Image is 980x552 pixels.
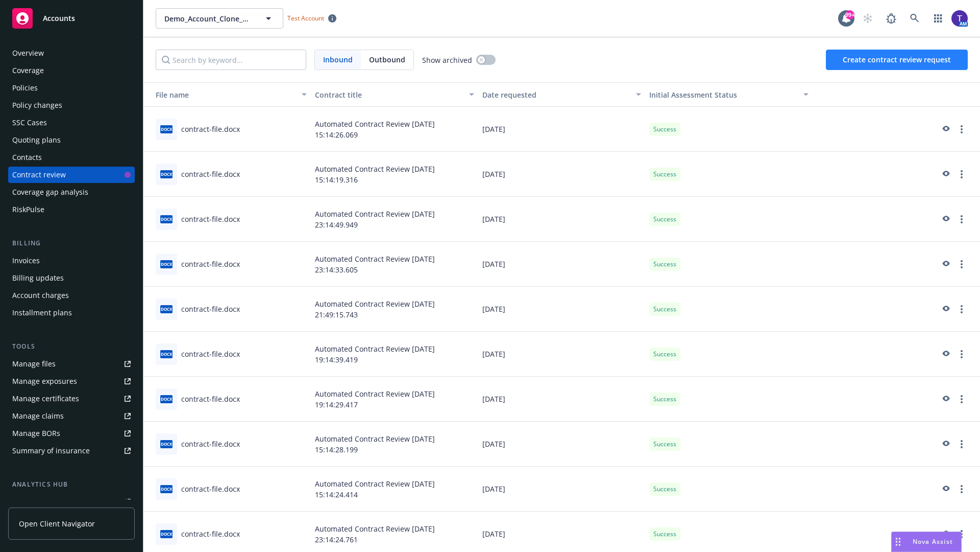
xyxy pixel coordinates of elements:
[8,149,135,166] a: Contacts
[160,440,173,448] span: docx
[478,422,646,467] div: [DATE]
[653,485,676,494] span: Success
[8,4,135,33] a: Accounts
[857,8,878,29] a: Start snowing
[315,89,463,100] div: Contract title
[12,408,64,424] div: Manage claims
[478,152,646,197] div: [DATE]
[12,45,44,61] div: Overview
[8,356,135,372] a: Manage files
[939,483,951,495] a: preview
[649,90,737,100] span: Initial Assessment Status
[653,440,676,449] span: Success
[160,305,173,313] span: docx
[892,532,904,551] div: Drag to move
[8,443,135,459] a: Summary of insurance
[12,62,44,79] div: Coverage
[939,303,951,315] a: preview
[8,494,135,510] a: Loss summary generator
[315,50,361,70] span: Inbound
[12,167,66,183] div: Contract review
[160,530,173,538] span: docx
[955,123,968,135] a: more
[8,132,135,148] a: Quoting plans
[653,260,676,269] span: Success
[160,170,173,178] span: docx
[181,259,240,269] div: contract-file.docx
[287,14,324,22] span: Test Account
[653,395,676,404] span: Success
[478,82,646,107] button: Date requested
[955,528,968,540] a: more
[955,303,968,315] a: more
[955,393,968,405] a: more
[955,168,968,180] a: more
[955,213,968,225] a: more
[181,304,240,314] div: contract-file.docx
[43,14,75,22] span: Accounts
[478,467,646,512] div: [DATE]
[12,201,44,218] div: RiskPulse
[881,8,901,29] a: Report a Bug
[478,332,646,377] div: [DATE]
[8,390,135,407] a: Manage certificates
[12,305,72,321] div: Installment plans
[653,125,676,134] span: Success
[8,341,135,352] div: Tools
[951,10,968,27] img: photo
[8,184,135,200] a: Coverage gap analysis
[8,305,135,321] a: Installment plans
[8,45,135,61] a: Overview
[843,55,951,64] span: Create contract review request
[8,167,135,183] a: Contract review
[939,168,951,180] a: preview
[939,528,951,540] a: preview
[8,238,135,248] div: Billing
[955,438,968,450] a: more
[160,350,173,358] span: docx
[311,197,478,242] div: Automated Contract Review [DATE] 23:14:49.949
[181,349,240,359] div: contract-file.docx
[939,348,951,360] a: preview
[845,10,854,19] div: 99+
[653,350,676,359] span: Success
[478,377,646,422] div: [DATE]
[913,537,953,546] span: Nova Assist
[160,485,173,493] span: docx
[311,107,478,152] div: Automated Contract Review [DATE] 15:14:26.069
[8,97,135,113] a: Policy changes
[311,422,478,467] div: Automated Contract Review [DATE] 15:14:28.199
[160,125,173,133] span: docx
[160,395,173,403] span: docx
[8,270,135,286] a: Billing updates
[160,215,173,223] span: docx
[8,425,135,442] a: Manage BORs
[955,483,968,495] a: more
[478,242,646,287] div: [DATE]
[12,97,62,113] div: Policy changes
[955,348,968,360] a: more
[653,530,676,539] span: Success
[12,132,61,148] div: Quoting plans
[8,479,135,490] div: Analytics hub
[955,258,968,270] a: more
[311,377,478,422] div: Automated Contract Review [DATE] 19:14:29.417
[939,438,951,450] a: preview
[8,373,135,389] span: Manage exposures
[8,252,135,269] a: Invoices
[361,50,413,70] span: Outbound
[482,89,630,100] div: Date requested
[939,213,951,225] a: preview
[12,443,90,459] div: Summary of insurance
[12,373,77,389] div: Manage exposures
[939,258,951,270] a: preview
[422,55,472,65] span: Show archived
[311,82,478,107] button: Contract title
[369,54,405,65] span: Outbound
[181,439,240,449] div: contract-file.docx
[12,287,69,304] div: Account charges
[311,467,478,512] div: Automated Contract Review [DATE] 15:14:24.414
[8,114,135,131] a: SSC Cases
[478,197,646,242] div: [DATE]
